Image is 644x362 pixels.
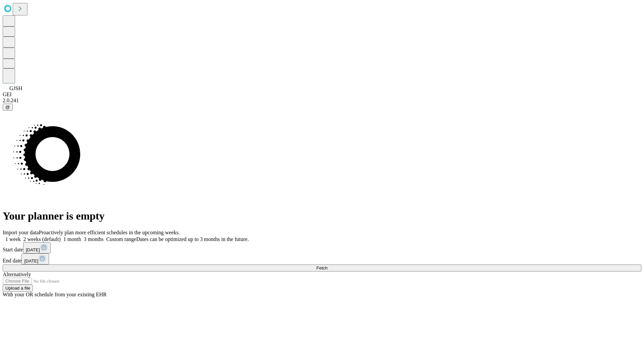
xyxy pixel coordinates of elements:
span: Dates can be optimized up to 3 months in the future. [136,236,249,242]
span: Proactively plan more efficient schedules in the upcoming weeks. [39,230,180,235]
span: GJSH [9,85,22,91]
span: 1 month [63,236,81,242]
div: Start date [3,242,641,253]
button: [DATE] [21,253,49,264]
div: 2.0.241 [3,98,641,104]
div: End date [3,253,641,264]
span: With your OR schedule from your existing EHR [3,292,107,297]
button: Upload a file [3,285,33,292]
span: [DATE] [24,258,38,263]
span: 1 week [5,236,21,242]
div: GEI [3,92,641,98]
button: [DATE] [23,242,51,253]
span: [DATE] [26,247,40,252]
span: 2 weeks (default) [23,236,61,242]
span: 3 months [84,236,104,242]
button: Fetch [3,264,641,271]
button: @ [3,104,13,111]
span: Custom range [106,236,136,242]
span: Import your data [3,230,39,235]
span: Alternatively [3,271,31,277]
span: Fetch [316,265,327,270]
span: @ [5,105,10,110]
h1: Your planner is empty [3,210,641,222]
